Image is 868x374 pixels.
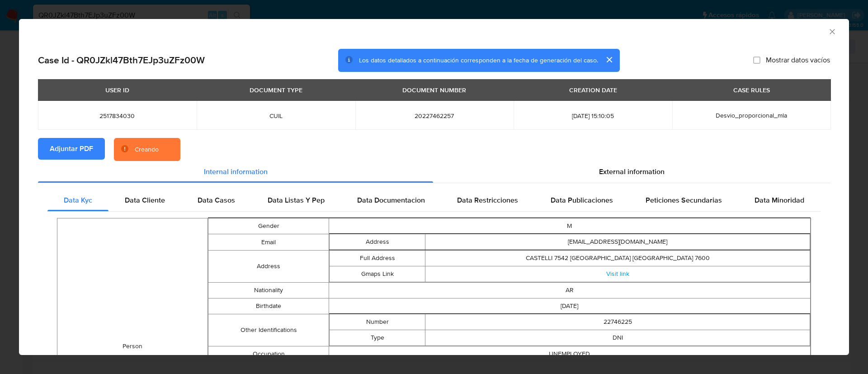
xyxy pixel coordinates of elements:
td: Full Address [329,251,425,266]
td: M [329,218,810,234]
td: [DATE] [329,298,810,314]
td: [EMAIL_ADDRESS][DOMAIN_NAME] [425,234,810,250]
div: USER ID [100,82,135,98]
td: Gender [208,218,329,234]
td: Other Identifications [208,314,329,346]
span: [DATE] 15:10:05 [524,112,661,120]
span: Data Casos [198,195,235,205]
td: UNEMPLOYED [329,346,810,362]
div: closure-recommendation-modal [19,19,849,355]
span: Data Restricciones [457,195,518,205]
span: CUIL [208,112,344,120]
td: Email [208,234,329,251]
span: Peticiones Secundarias [646,195,722,205]
td: Type [329,330,425,346]
span: External information [599,166,665,177]
span: Data Minoridad [755,195,804,205]
input: Mostrar datos vacíos [753,57,760,64]
button: Cerrar ventana [828,27,836,35]
button: cerrar [598,49,620,71]
span: Los datos detallados a continuación corresponden a la fecha de generación del caso. [359,56,598,65]
span: 20227462257 [366,112,503,120]
a: Visit link [606,269,629,278]
div: Creando [135,145,159,154]
span: Data Kyc [64,195,92,205]
button: Adjuntar PDF [38,138,105,160]
td: Occupation [208,346,329,362]
span: Mostrar datos vacíos [766,56,830,65]
span: Data Cliente [125,195,165,205]
div: DOCUMENT NUMBER [397,82,472,98]
span: Data Publicaciones [551,195,613,205]
div: Detailed info [38,161,830,183]
span: Data Documentacion [357,195,425,205]
span: Adjuntar PDF [50,139,93,159]
td: Birthdate [208,298,329,314]
div: CREATION DATE [564,82,623,98]
span: 2517834030 [49,112,186,120]
span: Data Listas Y Pep [268,195,325,205]
td: Nationality [208,283,329,298]
h2: Case Id - QR0JZkl47Bth7EJp3uZFz00W [38,54,205,66]
div: CASE RULES [728,82,775,98]
td: AR [329,283,810,298]
td: DNI [425,330,810,346]
span: Desvio_proporcional_mla [716,111,787,120]
div: Detailed internal info [47,189,821,211]
td: 22746225 [425,314,810,330]
td: Address [329,234,425,250]
span: Internal information [204,166,268,177]
td: Address [208,251,329,283]
td: Gmaps Link [329,266,425,282]
td: CASTELLI 7542 [GEOGRAPHIC_DATA] [GEOGRAPHIC_DATA] 7600 [425,251,810,266]
td: Number [329,314,425,330]
div: DOCUMENT TYPE [244,82,308,98]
